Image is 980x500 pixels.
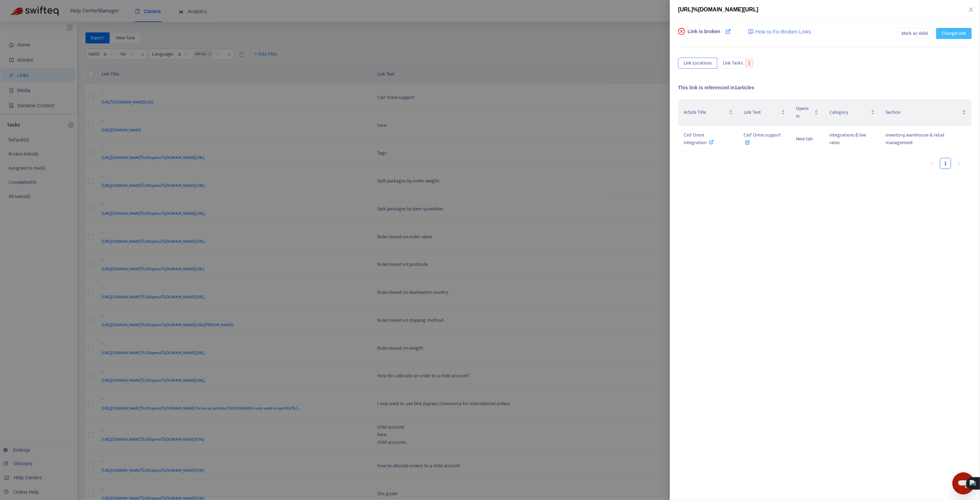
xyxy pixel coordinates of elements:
[684,131,706,147] span: Cin7 Omni Integration
[966,7,976,13] button: Close
[926,158,937,169] button: left
[796,105,813,120] span: Opens in
[744,131,781,147] span: Cin7 Omni support
[738,99,791,126] th: Link Text
[952,472,974,494] iframe: Button to launch messaging window
[930,161,934,166] span: left
[886,109,961,116] span: Section
[678,7,758,12] span: [URL]%[DOMAIN_NAME][URL]
[824,99,880,126] th: Category
[896,28,934,39] button: Mark as Valid
[954,158,965,169] li: Next Page
[902,30,928,37] span: Mark as Valid
[748,29,754,34] img: image-link
[723,59,743,67] span: Link Tasks
[880,99,972,126] th: Section
[942,30,966,37] span: Change Link
[940,158,951,169] a: 1
[954,158,965,169] button: right
[688,28,721,42] span: Link is broken
[936,28,972,39] button: Change Link
[755,28,811,36] span: How to Fix Broken Links
[748,28,811,36] a: How to Fix Broken Links
[886,131,945,147] span: Inventory, warehouse & retail management
[968,7,974,12] span: close
[678,85,754,90] span: This link is referenced in 1 articles
[796,135,813,143] span: New tab
[791,99,824,126] th: Opens in
[678,58,717,69] button: Link Locations
[744,109,780,116] span: Link Text
[678,28,685,35] span: close-circle
[684,59,712,67] span: Link Locations
[829,131,866,147] span: Integrations & live rates
[926,158,937,169] li: Previous Page
[678,99,738,126] th: Article Title
[684,109,727,116] span: Article Title
[717,58,759,69] button: Link Tasks1
[957,161,961,166] span: right
[829,109,869,116] span: Category
[746,59,754,67] span: 1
